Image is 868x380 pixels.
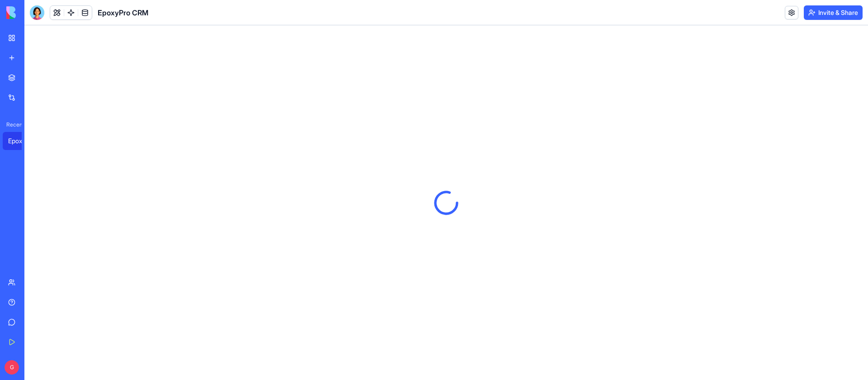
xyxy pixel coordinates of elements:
div: EpoxyPro CRM [8,136,33,145]
span: EpoxyPro CRM [98,7,148,18]
img: logo [6,6,62,19]
a: EpoxyPro CRM [3,132,39,150]
button: Invite & Share [804,5,863,20]
span: Recent [3,121,22,128]
span: G [5,360,19,375]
